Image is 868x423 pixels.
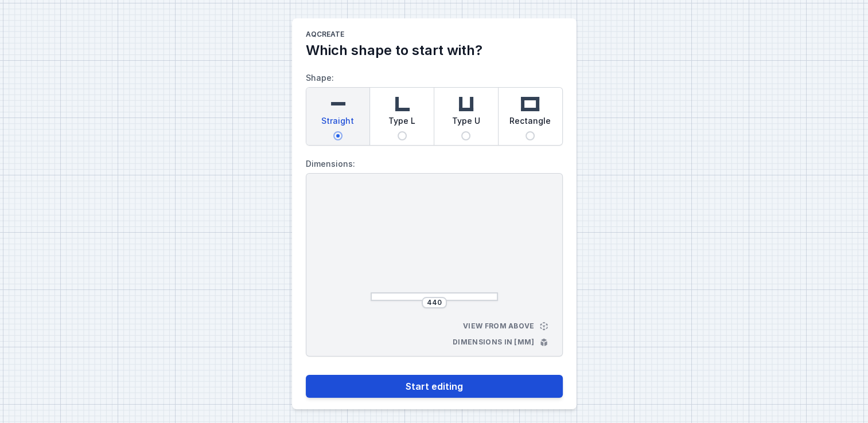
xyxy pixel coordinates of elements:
span: Type U [452,115,480,131]
input: Type U [461,131,470,140]
img: u-shaped.svg [454,92,477,115]
input: Dimension [mm] [425,298,443,307]
img: rectangle.svg [519,92,542,115]
label: Shape: [306,69,563,146]
img: straight.svg [326,92,349,115]
input: Type L [398,131,407,140]
img: l-shaped.svg [391,92,414,115]
input: Straight [333,131,342,140]
h1: AQcreate [306,30,563,41]
span: Rectangle [509,115,551,131]
span: Type L [388,115,415,131]
h2: Which shape to start with? [306,41,563,60]
button: Start editing [306,375,563,398]
span: Straight [321,115,354,131]
label: Dimensions: [306,155,563,173]
input: Rectangle [526,131,535,140]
